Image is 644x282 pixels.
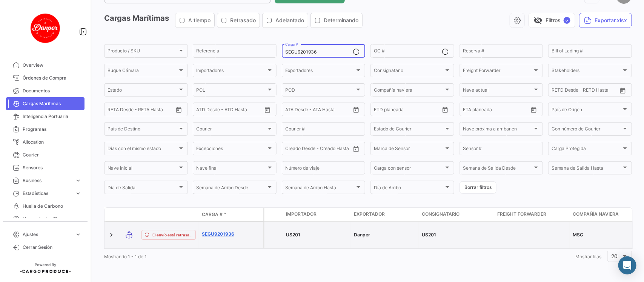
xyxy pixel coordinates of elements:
datatable-header-cell: Compañía naviera [570,208,638,221]
a: Sensores [6,161,85,174]
button: Adelantado [263,13,308,28]
span: Determinando [324,17,358,24]
a: Expand/Collapse Row [108,231,115,239]
a: Allocation [6,136,85,149]
span: US201 [422,232,436,238]
span: ✓ [564,17,570,24]
span: Mostrando 1 - 1 de 1 [104,254,147,259]
span: Nave actual [463,89,533,94]
span: Compañía naviera [374,89,444,94]
span: Semana de Arribo Desde [196,186,266,192]
span: Ajustes [23,231,72,238]
datatable-header-cell: Modo de Transporte [120,211,138,218]
span: Compañía naviera [573,211,619,218]
input: Hasta [393,108,424,113]
span: Courier [196,127,266,133]
span: Adelantado [275,17,304,24]
span: Importador [286,211,317,218]
input: Desde [108,108,121,113]
span: Freight Forwarder [497,211,546,218]
a: Inteligencia Portuaria [6,110,85,123]
datatable-header-cell: Estado de Envio [138,211,199,218]
span: A tiempo [188,17,211,24]
span: Courier [23,152,81,158]
span: El envío está retrasado. [152,232,192,238]
span: Estadísticas [23,190,72,197]
button: visibility_offFiltros✓ [529,13,575,28]
input: Desde [463,108,476,113]
datatable-header-cell: Póliza [244,211,263,218]
datatable-header-cell: Carga Protegida [264,208,283,221]
span: Nave final [196,167,266,172]
span: US201 [286,232,300,238]
span: Semana de Salida Hasta [552,167,622,172]
span: Exportadores [285,69,355,74]
span: Consignatario [374,69,444,74]
span: Allocation [23,139,81,146]
span: Buque Cámara [108,69,178,74]
button: Open calendar [173,104,184,115]
span: 20 [612,253,618,259]
span: visibility_off [533,16,543,25]
span: POL [196,89,266,94]
span: Importadores [196,69,266,74]
span: Danper [354,232,370,238]
input: Creado Desde [285,147,314,152]
datatable-header-cell: Importador [283,208,351,221]
span: Estado de Courier [374,127,444,133]
a: SEGU9201936 [202,231,241,238]
span: expand_more [75,177,81,184]
input: Hasta [482,108,513,113]
span: Día de Arribo [374,186,444,192]
span: Semana de Arribo Hasta [285,186,355,192]
button: A tiempo [175,13,214,28]
datatable-header-cell: Carga # [199,208,244,221]
span: Cerrar Sesión [23,244,81,251]
button: Retrasado [217,13,260,28]
span: Carga # [202,211,223,218]
span: Marca de Sensor [374,147,444,152]
span: Producto / SKU [108,49,178,55]
button: Determinando [311,13,362,28]
span: Excepciones [196,147,266,152]
span: Retrasado [230,17,256,24]
input: ATD Desde [196,108,220,113]
span: expand_more [75,231,81,238]
input: Desde [374,108,387,113]
span: Días con el mismo estado [108,147,178,152]
span: Mostrar filas [575,254,601,259]
button: Borrar filtros [460,181,496,194]
span: MSC [573,232,583,238]
span: Business [23,177,72,184]
span: Programas [23,126,81,133]
input: ATD Hasta [225,108,257,113]
input: ATA Desde [285,108,308,113]
a: Órdenes de Compra [6,72,85,84]
h3: Cargas Marítimas [104,13,365,28]
span: Órdenes de Compra [23,75,81,81]
input: Hasta [570,89,602,94]
span: Estado [108,89,178,94]
button: Open calendar [617,85,629,96]
span: expand_more [75,190,81,197]
input: Desde [552,89,565,94]
span: Carga con sensor [374,167,444,172]
input: Creado Hasta [320,147,351,152]
datatable-header-cell: Consignatario [419,208,494,221]
input: ATA Hasta [314,108,345,113]
span: Huella de Carbono [23,203,81,210]
button: Exportar.xlsx [579,13,632,28]
span: País de Origen [552,108,622,113]
a: Documentos [6,84,85,97]
span: Stakeholders [552,69,622,74]
a: Overview [6,59,85,72]
datatable-header-cell: Freight Forwarder [494,208,570,221]
span: Sensores [23,164,81,171]
button: Open calendar [440,104,451,115]
button: Open calendar [528,104,539,115]
button: Open calendar [350,104,362,115]
button: Open calendar [262,104,273,115]
img: danper-logo.png [26,9,64,47]
span: País de Destino [108,127,178,133]
span: Freight Forwarder [463,69,533,74]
